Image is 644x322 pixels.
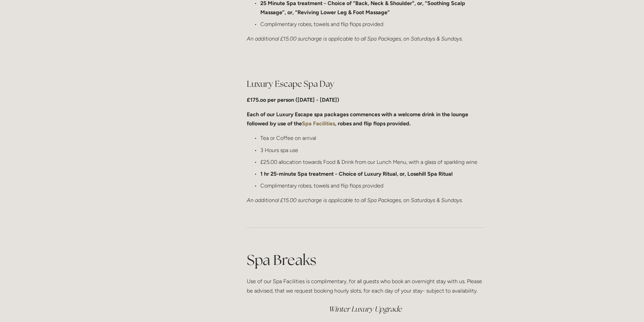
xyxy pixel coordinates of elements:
[247,111,470,127] strong: Each of our Luxury Escape spa packages commences with a welcome drink in the lounge followed by u...
[247,197,463,203] em: An additional £15.00 surcharge is applicable to all Spa Packages, on Saturdays & Sundays.
[247,277,484,295] p: Use of our Spa Facilities is complimentary, for all guests who book an overnight stay with us. Pl...
[260,133,484,143] p: Tea or Coffee on arrival
[329,304,402,314] em: Winter Luxury Upgrade
[247,97,339,103] strong: £175.oo per person ([DATE] - [DATE])
[260,171,453,177] strong: 1 hr 25-minute Spa treatment - Choice of Luxury Ritual, or, Losehill Spa Ritual
[247,35,463,42] em: An additional £15.00 surcharge is applicable to all Spa Packages, on Saturdays & Sundays.
[260,157,484,167] p: £25.00 allocation towards Food & Drink from our Lunch Menu, with a glass of sparkling wine
[247,78,484,90] h2: Luxury Escape Spa Day
[247,250,484,270] h1: Spa Breaks
[335,120,411,127] strong: , robes and flip flops provided.
[260,20,484,29] p: Complimentary robes, towels and flip flops provided
[260,146,484,155] p: 3 Hours spa use
[260,181,484,190] p: Complimentary robes, towels and flip flops provided
[302,120,335,127] a: Spa Facilities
